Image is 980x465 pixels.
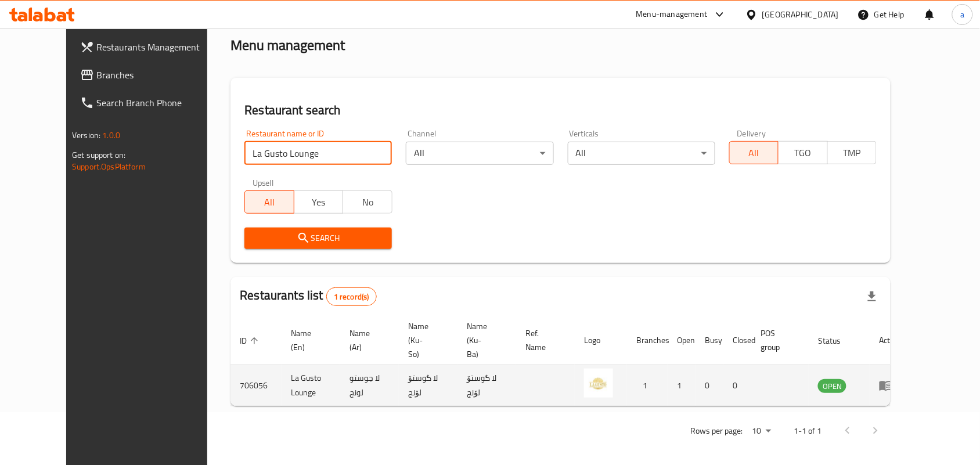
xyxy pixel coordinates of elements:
div: Total records count [326,287,377,306]
span: Status [818,334,856,348]
button: All [729,141,779,164]
span: Name (Ar) [350,326,385,354]
button: TMP [827,141,877,164]
p: 1-1 of 1 [794,424,822,438]
div: All [406,142,553,165]
span: Yes [299,194,338,211]
button: Yes [294,190,343,214]
td: La Gusto Lounge [282,365,340,406]
button: All [244,190,294,214]
span: Name (Ku-Ba) [467,319,502,361]
img: La Gusto Lounge [584,369,613,398]
div: [GEOGRAPHIC_DATA] [762,8,839,21]
td: 1 [627,365,668,406]
td: 706056 [230,365,282,406]
span: All [250,194,289,211]
span: TGO [783,145,823,161]
th: Action [870,316,910,365]
label: Upsell [253,179,274,187]
span: Search Branch Phone [96,96,221,110]
div: Menu-management [636,8,708,21]
table: enhanced table [230,316,910,406]
input: Search for restaurant name or ID.. [244,142,392,165]
span: 1.0.0 [102,128,120,143]
div: Export file [858,283,886,311]
span: Get support on: [72,147,125,163]
span: Name (En) [291,326,326,354]
div: All [568,142,715,165]
span: Version: [72,128,100,143]
th: Closed [723,316,751,365]
a: Branches [71,61,230,89]
span: Branches [96,68,221,82]
h2: Restaurants list [240,287,376,306]
td: 0 [723,365,751,406]
p: Rows per page: [691,424,743,438]
button: No [343,190,392,214]
div: Rows per page: [748,423,776,440]
span: a [960,8,964,21]
td: لا گوستۆ لۆنج [399,365,457,406]
span: Search [254,231,383,246]
td: 0 [696,365,723,406]
td: لا گوستۆ لۆنج [457,365,516,406]
th: Logo [575,316,627,365]
span: Restaurants Management [96,40,221,54]
th: Busy [696,316,723,365]
span: TMP [833,145,872,161]
span: POS group [761,326,795,354]
a: Restaurants Management [71,33,230,61]
span: All [734,145,774,161]
button: TGO [778,141,827,164]
h2: Menu management [230,36,345,55]
h2: Restaurant search [244,102,877,119]
td: لا جوستو لونج [340,365,399,406]
a: Support.OpsPlatform [72,159,146,174]
label: Delivery [737,129,766,138]
span: ID [240,334,262,348]
button: Search [244,228,392,249]
td: 1 [668,365,696,406]
span: OPEN [818,380,846,393]
span: No [348,194,387,211]
span: 1 record(s) [327,291,376,302]
th: Open [668,316,696,365]
a: Search Branch Phone [71,89,230,117]
th: Branches [627,316,668,365]
span: Name (Ku-So) [408,319,444,361]
span: Ref. Name [525,326,561,354]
